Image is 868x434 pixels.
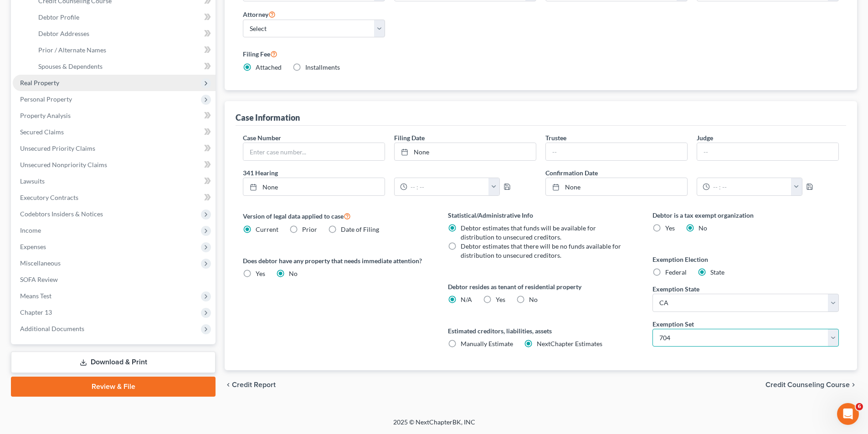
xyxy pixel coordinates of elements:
[20,144,95,152] span: Unsecured Priority Claims
[238,168,541,178] label: 341 Hearing
[341,225,379,233] span: Date of Filing
[13,271,216,288] a: SOFA Review
[31,9,216,26] a: Debtor Profile
[546,143,687,160] input: --
[38,30,89,37] span: Debtor Addresses
[20,177,45,185] span: Lawsuits
[20,161,107,168] span: Unsecured Nonpriority Claims
[243,178,385,195] a: None
[448,326,634,336] label: Estimated creditors, liabilities, assets
[13,189,216,206] a: Executory Contracts
[243,9,276,20] label: Attorney
[461,340,513,347] span: Manually Estimate
[697,133,713,143] label: Judge
[461,296,472,303] span: N/A
[256,225,278,233] span: Current
[448,210,634,220] label: Statistical/Administrative Info
[20,226,41,234] span: Income
[765,381,850,388] span: Credit Counseling Course
[765,381,857,388] button: Credit Counseling Course chevron_right
[394,133,425,143] label: Filing Date
[461,224,596,241] span: Debtor estimates that funds will be available for distribution to unsecured creditors.
[20,325,84,332] span: Additional Documents
[652,210,839,220] label: Debtor is a tax exempt organization
[175,418,694,434] div: 2025 © NextChapterBK, INC
[546,178,687,195] a: None
[20,79,59,87] span: Real Property
[243,256,429,266] label: Does debtor have any property that needs immediate attention?
[225,381,276,388] button: chevron_left Credit Report
[710,178,791,195] input: -- : --
[395,143,536,160] a: None
[697,143,838,160] input: --
[38,62,103,70] span: Spouses & Dependents
[529,296,538,303] span: No
[837,403,859,425] iframe: Intercom live chat
[305,63,340,71] span: Installments
[20,243,46,250] span: Expenses
[496,296,505,303] span: Yes
[13,107,216,124] a: Property Analysis
[243,133,281,143] label: Case Number
[31,58,216,75] a: Spouses & Dependents
[20,112,71,119] span: Property Analysis
[243,143,385,160] input: Enter case number...
[256,270,265,277] span: Yes
[20,308,52,316] span: Chapter 13
[710,268,724,276] span: State
[11,377,216,397] a: Review & File
[302,225,317,233] span: Prior
[256,63,282,71] span: Attached
[20,276,58,283] span: SOFA Review
[448,282,634,291] label: Debtor resides as tenant of residential property
[289,270,298,277] span: No
[31,26,216,42] a: Debtor Addresses
[38,13,79,21] span: Debtor Profile
[665,268,687,276] span: Federal
[652,255,839,264] label: Exemption Election
[461,242,621,259] span: Debtor estimates that there will be no funds available for distribution to unsecured creditors.
[31,42,216,58] a: Prior / Alternate Names
[20,194,78,201] span: Executory Contracts
[541,168,843,178] label: Confirmation Date
[243,48,839,59] label: Filing Fee
[13,157,216,173] a: Unsecured Nonpriority Claims
[850,381,857,388] i: chevron_right
[856,403,863,410] span: 6
[20,95,72,103] span: Personal Property
[13,124,216,140] a: Secured Claims
[699,224,707,232] span: No
[20,259,61,267] span: Miscellaneous
[243,210,429,221] label: Version of legal data applied to case
[652,319,694,329] label: Exemption Set
[38,46,106,54] span: Prior / Alternate Names
[20,292,51,300] span: Means Test
[232,381,276,388] span: Credit Report
[236,112,300,123] div: Case Information
[20,128,64,136] span: Secured Claims
[13,140,216,157] a: Unsecured Priority Claims
[537,340,602,347] span: NextChapter Estimates
[407,178,489,195] input: -- : --
[13,173,216,189] a: Lawsuits
[545,133,566,143] label: Trustee
[652,284,699,294] label: Exemption State
[225,381,232,388] i: chevron_left
[20,210,103,218] span: Codebtors Insiders & Notices
[11,352,216,373] a: Download & Print
[665,224,675,232] span: Yes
